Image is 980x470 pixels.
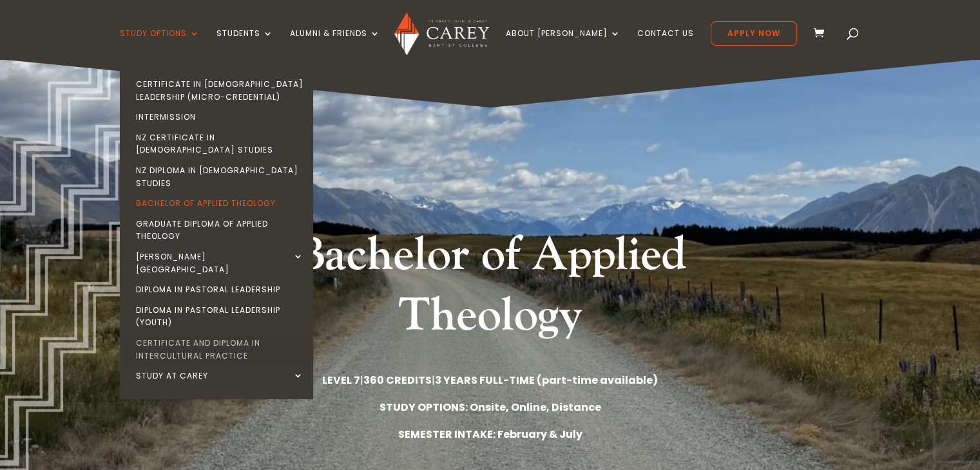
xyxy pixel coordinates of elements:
[637,29,694,59] a: Contact Us
[120,29,200,59] a: Study Options
[123,247,316,279] a: [PERSON_NAME][GEOGRAPHIC_DATA]
[123,333,316,366] a: Certificate and Diploma in Intercultural Practice
[394,12,489,55] img: Carey Baptist College
[290,29,380,59] a: Alumni & Friends
[435,373,658,388] strong: 3 YEARS FULL-TIME (part-time available)
[123,193,316,214] a: Bachelor of Applied Theology
[249,225,732,352] h1: Bachelor of Applied Theology
[322,373,360,388] strong: LEVEL 7
[711,21,797,46] a: Apply Now
[123,127,316,160] a: NZ Certificate in [DEMOGRAPHIC_DATA] Studies
[363,373,432,388] strong: 360 CREDITS
[380,400,601,415] strong: STUDY OPTIONS: Onsite, Online, Distance
[216,29,273,59] a: Students
[398,427,582,442] strong: SEMESTER INTAKE: February & July
[123,214,316,247] a: Graduate Diploma of Applied Theology
[142,371,838,389] p: | |
[123,74,316,107] a: Certificate in [DEMOGRAPHIC_DATA] Leadership (Micro-credential)
[123,107,316,127] a: Intermission
[506,29,620,59] a: About [PERSON_NAME]
[123,279,316,300] a: Diploma in Pastoral Leadership
[123,366,316,386] a: Study at Carey
[123,160,316,193] a: NZ Diploma in [DEMOGRAPHIC_DATA] Studies
[123,300,316,333] a: Diploma in Pastoral Leadership (Youth)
